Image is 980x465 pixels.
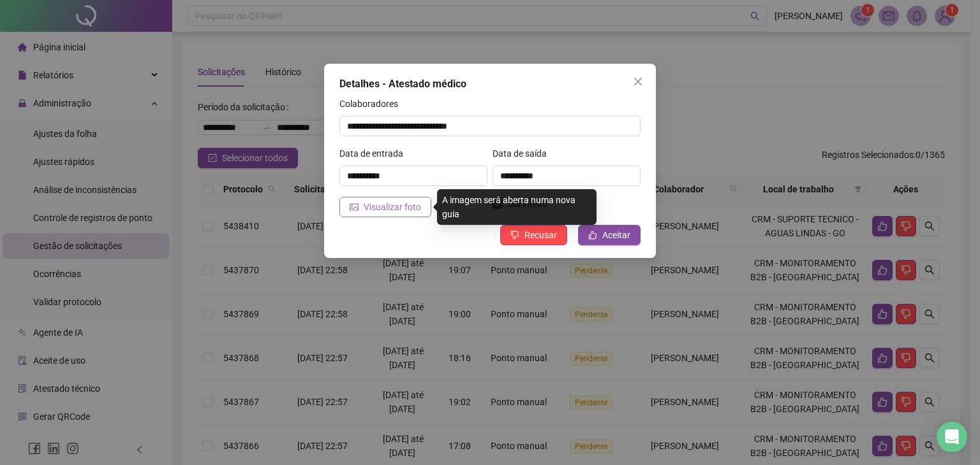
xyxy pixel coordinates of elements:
[937,422,967,452] div: Open Intercom Messenger
[493,147,555,161] label: Data de saída
[350,203,359,211] span: picture
[339,76,641,92] div: Detalhes - Atestado médico
[500,225,567,245] button: Recusar
[578,225,641,245] button: Aceitar
[339,147,412,161] label: Data de entrada
[628,71,648,92] button: Close
[503,197,553,211] span: Dia inteiro
[602,228,630,242] span: Aceitar
[364,200,421,214] span: Visualizar foto
[339,97,406,111] label: Colaboradores
[524,228,557,242] span: Recusar
[633,76,643,87] span: close
[510,231,519,240] span: dislike
[339,197,431,217] button: Visualizar foto
[588,231,597,240] span: like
